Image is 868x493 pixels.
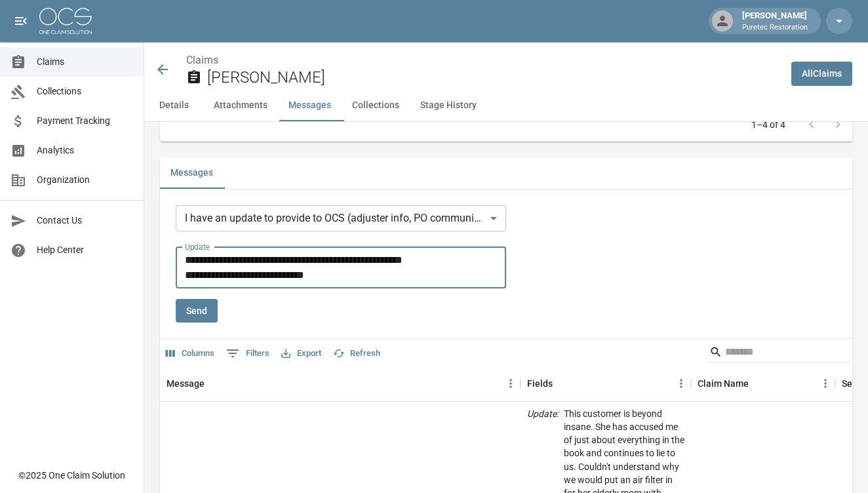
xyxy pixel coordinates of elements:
[205,374,223,393] button: Sort
[709,342,850,365] div: Search
[37,114,133,128] span: Payment Tracking
[223,343,273,364] button: Show filters
[203,90,278,121] button: Attachments
[791,62,852,86] a: AllClaims
[160,157,852,189] div: related-list tabs
[186,52,781,68] nav: breadcrumb
[185,241,210,252] label: Update
[342,90,410,121] button: Collections
[278,90,342,121] button: Messages
[144,90,868,121] div: anchor tabs
[410,90,487,121] button: Stage History
[553,374,571,393] button: Sort
[37,85,133,98] span: Collections
[167,365,205,402] div: Message
[160,157,224,189] button: Messages
[37,214,133,227] span: Contact Us
[737,9,813,33] div: [PERSON_NAME]
[176,299,218,323] button: Send
[37,55,133,69] span: Claims
[751,118,785,131] p: 1–4 of 4
[37,173,133,187] span: Organization
[186,54,218,66] a: Claims
[8,8,34,34] button: open drawer
[39,8,92,34] img: ocs-logo-white-transparent.png
[816,374,835,393] button: Menu
[691,365,835,402] div: Claim Name
[742,22,808,33] p: Puretec Restoration
[176,205,506,231] div: I have an update to provide to OCS (adjuster info, PO communication, etc.)
[160,365,521,402] div: Message
[330,344,384,364] button: Refresh
[163,344,218,364] button: Select columns
[698,365,749,402] div: Claim Name
[749,374,767,393] button: Sort
[671,374,691,393] button: Menu
[18,469,125,482] div: © 2025 One Claim Solution
[278,344,325,364] button: Export
[521,365,691,402] div: Fields
[207,68,781,87] h2: [PERSON_NAME]
[37,144,133,157] span: Analytics
[144,90,203,121] button: Details
[527,365,553,402] div: Fields
[37,243,133,257] span: Help Center
[501,374,521,393] button: Menu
